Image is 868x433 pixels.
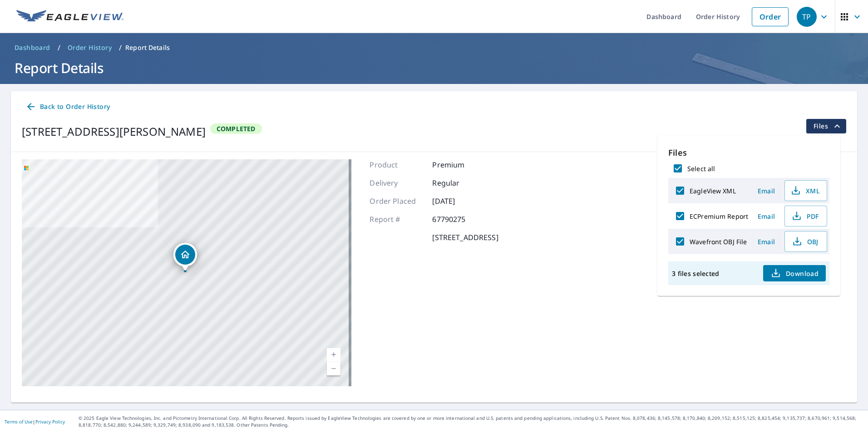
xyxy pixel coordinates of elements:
[211,124,261,133] span: Completed
[752,209,781,223] button: Email
[58,42,60,53] li: /
[690,187,736,195] label: EagleView XML
[35,418,65,425] a: Privacy Policy
[752,184,781,198] button: Email
[11,40,857,55] nav: breadcrumb
[690,237,747,246] label: Wavefront OBJ File
[11,40,54,55] a: Dashboard
[25,101,110,113] span: Back to Order History
[173,243,197,271] div: Dropped pin, building 1, Residential property, 3606 NE West Devils Lake Rd Lincoln City, OR 97367
[16,10,123,24] img: EV Logo
[797,7,817,27] div: TP
[784,231,827,252] button: OBJ
[432,232,498,243] p: [STREET_ADDRESS]
[79,415,863,428] p: © 2025 Eagle View Technologies, Inc. and Pictometry International Corp. All Rights Reserved. Repo...
[690,212,748,221] label: ECPremium Report
[755,187,777,195] span: Email
[119,42,122,53] li: /
[814,121,843,132] span: Files
[5,419,65,424] p: |
[432,159,487,170] p: Premium
[668,147,829,159] p: Files
[790,211,819,221] span: PDF
[11,59,857,77] h1: Report Details
[752,7,789,26] a: Order
[327,362,340,375] a: Current Level 17, Zoom Out
[752,235,781,249] button: Email
[806,119,846,133] button: filesDropdownBtn-67790275
[432,177,487,188] p: Regular
[432,214,487,225] p: 67790275
[770,268,819,279] span: Download
[15,43,50,52] span: Dashboard
[784,180,827,201] button: XML
[370,177,424,188] p: Delivery
[790,236,819,247] span: OBJ
[370,159,424,170] p: Product
[370,214,424,225] p: Report #
[22,98,113,115] a: Back to Order History
[784,206,827,226] button: PDF
[22,123,206,140] div: [STREET_ADDRESS][PERSON_NAME]
[432,196,487,207] p: [DATE]
[327,348,340,362] a: Current Level 17, Zoom In
[687,164,715,173] label: Select all
[755,237,777,246] span: Email
[5,418,33,425] a: Terms of Use
[672,269,719,278] p: 3 files selected
[755,212,777,221] span: Email
[370,196,424,207] p: Order Placed
[68,43,112,52] span: Order History
[64,40,115,55] a: Order History
[763,265,826,281] button: Download
[790,185,819,196] span: XML
[125,43,170,52] p: Report Details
